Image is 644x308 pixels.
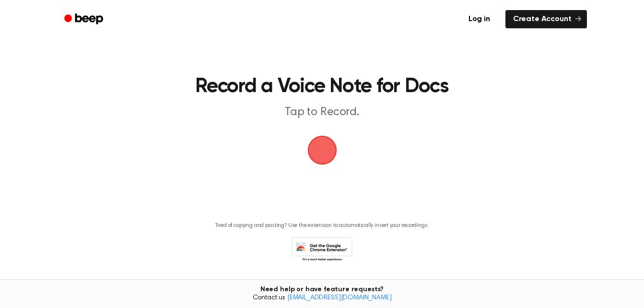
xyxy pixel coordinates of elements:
img: Beep Logo [308,136,337,165]
a: [EMAIL_ADDRESS][DOMAIN_NAME] [287,295,392,301]
h1: Record a Voice Note for Docs [104,77,540,97]
p: Tired of copying and pasting? Use the extension to automatically insert your recordings. [215,222,429,229]
span: Contact us [6,294,638,303]
a: Log in [459,8,500,30]
a: Create Account [505,10,587,28]
p: Tap to Record. [138,105,506,120]
a: Beep [58,10,112,29]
